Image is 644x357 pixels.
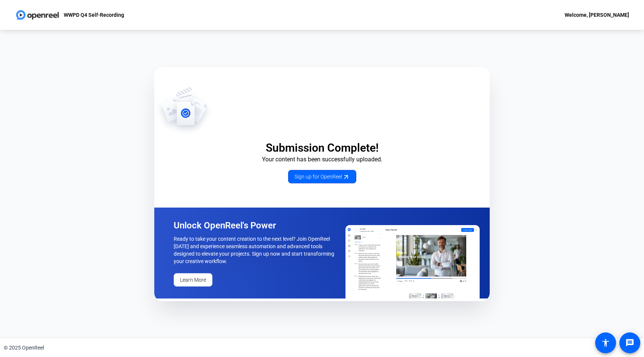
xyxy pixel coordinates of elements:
p: Ready to take your content creation to the next level? Join OpenReel [DATE] and experience seamle... [174,235,337,265]
a: Sign up for OpenReel [288,170,356,183]
span: Learn More [180,276,206,284]
div: © 2025 OpenReel [4,344,44,352]
img: OpenReel [154,86,214,135]
p: Your content has been successfully uploaded. [154,155,490,164]
img: OpenReel logo [15,7,60,22]
mat-icon: message [625,338,634,347]
div: Welcome, [PERSON_NAME] [565,10,629,19]
img: OpenReel [345,225,480,298]
p: Unlock OpenReel's Power [174,219,337,231]
span: Sign up for OpenReel [294,173,350,181]
a: Learn More [174,273,212,287]
mat-icon: accessibility [601,338,610,347]
p: WWPD Q4 Self-Recording [64,10,124,19]
p: Submission Complete! [154,141,490,155]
